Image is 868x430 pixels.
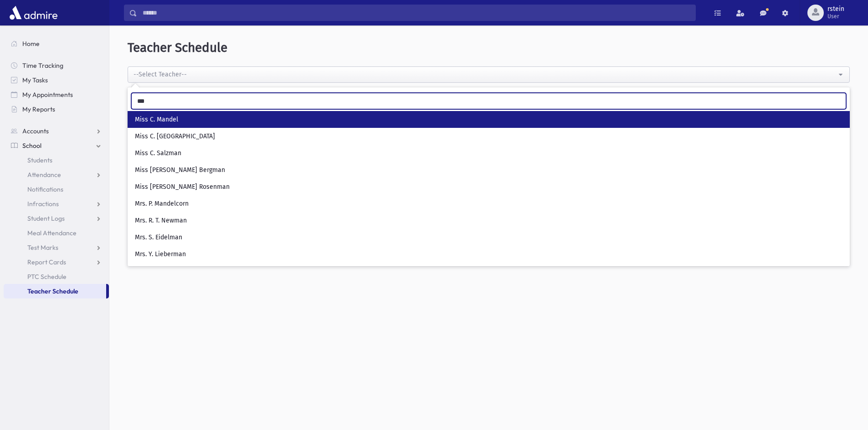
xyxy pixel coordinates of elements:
span: Infractions [27,200,59,208]
a: My Appointments [4,87,109,102]
span: School [22,142,41,150]
span: Report Cards [27,258,66,266]
span: Home [22,40,40,48]
span: Students [27,156,52,164]
a: Teacher Schedule [4,284,106,298]
img: AdmirePro [7,4,60,22]
a: Home [4,36,109,51]
span: Mrs. S. Eidelman [135,233,182,242]
a: Student Logs [4,211,109,226]
span: Mrs. P. Mandelcorn [135,199,189,208]
a: My Tasks [4,73,109,87]
span: Test Marks [27,243,58,252]
a: PTC Schedule [4,269,109,284]
a: Infractions [4,197,109,211]
input: Search [137,5,695,21]
a: My Reports [4,102,109,116]
span: My Appointments [22,91,73,99]
span: Mrs. R. T. Newman [135,216,187,225]
span: PTC Schedule [27,273,67,281]
span: Student Logs [27,214,65,223]
span: Time Tracking [22,61,63,70]
span: Notifications [27,185,63,193]
span: Miss C. Mandel [135,115,178,124]
span: Miss C. [GEOGRAPHIC_DATA] [135,132,215,141]
span: Attendance [27,171,61,179]
span: Mrs. Y. Lieberman [135,250,186,259]
a: Attendance [4,167,109,182]
span: Teacher Schedule [27,287,78,295]
a: School [4,138,109,153]
span: Miss [PERSON_NAME] Rosenman [135,182,230,192]
a: Time Tracking [4,58,109,73]
span: User [827,13,844,20]
span: Accounts [22,127,49,135]
span: My Reports [22,105,55,113]
span: Miss C. Salzman [135,149,181,158]
span: Meal Attendance [27,229,77,237]
a: Test Marks [4,240,109,255]
a: Report Cards [4,255,109,269]
span: rstein [827,5,844,13]
span: My Tasks [22,76,48,84]
a: Meal Attendance [4,226,109,240]
button: --Select Teacher-- [128,66,850,83]
input: Search [131,93,846,109]
a: Accounts [4,124,109,138]
div: --Select Teacher-- [134,70,837,79]
a: Notifications [4,182,109,197]
span: Teacher Schedule [128,40,227,55]
span: Miss [PERSON_NAME] Bergman [135,166,225,175]
a: Students [4,153,109,167]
